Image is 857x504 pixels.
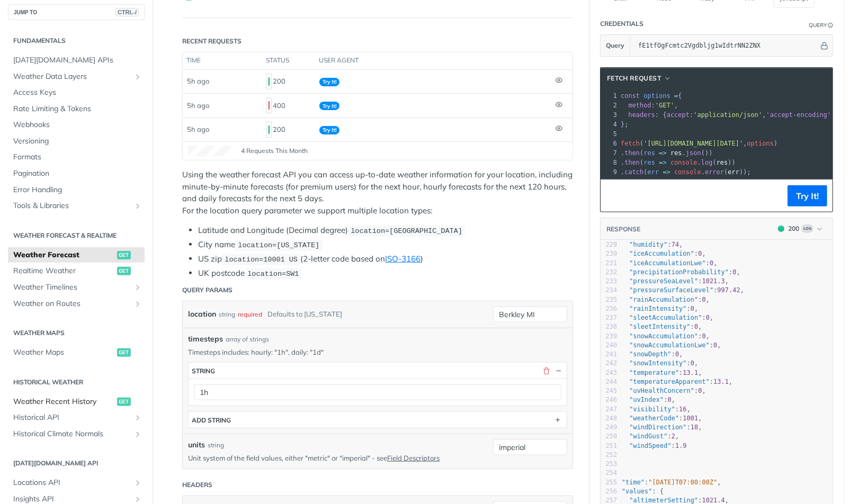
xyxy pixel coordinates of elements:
[269,77,270,86] span: 200
[188,439,205,451] label: units
[672,241,679,248] span: 74
[8,52,145,68] a: [DATE][DOMAIN_NAME] APIs
[13,299,131,309] span: Weather on Routes
[629,350,671,358] span: "snowDepth"
[208,440,224,450] div: string
[788,224,799,233] div: 200
[601,139,619,148] div: 6
[766,111,832,119] span: 'accept-encoding'
[629,433,667,440] span: "windGust"
[554,366,564,375] button: Hide
[629,268,729,276] span: "precipitationProbability"
[8,377,145,387] h2: Historical Weather
[644,159,655,166] span: res
[238,307,262,322] div: required
[187,77,209,85] span: 5h ago
[591,479,721,486] span: : ,
[591,341,721,349] span: : ,
[629,387,694,394] span: "uvHealthConcern"
[672,433,675,440] span: 2
[713,341,717,349] span: 0
[693,111,762,119] span: 'application/json'
[8,280,145,295] a: Weather TimelinesShow subpages for Weather Timelines
[192,367,215,375] div: string
[706,314,710,321] span: 0
[733,268,736,276] span: 0
[13,55,142,66] span: [DATE][DOMAIN_NAME] APIs
[683,415,698,422] span: 1001
[601,35,630,56] button: Query
[683,369,698,376] span: 13.1
[601,240,617,249] div: 229
[8,328,145,338] h2: Weather Maps
[188,146,230,156] canvas: Line Graph
[601,377,617,386] div: 244
[621,140,778,147] span: ( , )
[386,254,421,264] a: ISO-3166
[188,347,567,357] p: Timesteps includes: hourly: "1h", daily: "1d"
[606,41,624,50] span: Query
[663,168,671,176] span: =>
[591,396,675,403] span: : ,
[629,314,702,321] span: "sleetAccumulation"
[8,263,145,279] a: Realtime Weatherget
[702,277,725,285] span: 1021.3
[601,405,617,414] div: 247
[117,398,131,406] span: get
[601,414,617,423] div: 248
[717,286,740,294] span: 997.42
[13,282,131,293] span: Weather Timelines
[188,453,477,463] p: Unit system of the field values, either "metric" or "imperial" - see
[8,410,145,426] a: Historical APIShow subpages for Historical API
[226,335,269,344] div: array of strings
[591,250,706,257] span: : ,
[8,101,145,117] a: Rate Limiting & Tokens
[591,268,740,276] span: : ,
[601,120,619,129] div: 4
[601,341,617,350] div: 240
[8,166,145,182] a: Pagination
[629,241,667,248] span: "humidity"
[710,259,713,267] span: 0
[13,168,142,179] span: Pagination
[691,424,698,431] span: 18
[133,430,142,438] button: Show subpages for Historical Climate Normals
[13,478,131,488] span: Locations API
[13,266,114,276] span: Realtime Weather
[778,226,784,232] span: 200
[8,475,145,491] a: Locations APIShow subpages for Locations API
[13,185,142,195] span: Error Handling
[133,202,142,210] button: Show subpages for Tools & Libraries
[622,479,645,486] span: "time"
[601,487,617,496] div: 256
[187,125,209,133] span: 5h ago
[591,497,729,504] span: : ,
[267,307,342,322] div: Defaults to [US_STATE]
[624,168,644,176] span: catch
[629,415,679,422] span: "weatherCode"
[702,497,725,504] span: 1021.4
[601,442,617,451] div: 251
[182,169,573,217] p: Using the weather forecast API you can access up-to-date weather information for your location, i...
[8,36,145,46] h2: Fundamentals
[591,286,744,294] span: : ,
[182,285,233,295] div: Query Params
[629,396,664,403] span: "uvIndex"
[691,359,694,367] span: 0
[198,253,573,265] li: US zip (2-letter code based on )
[628,111,655,119] span: headers
[187,101,209,110] span: 5h ago
[702,332,706,340] span: 0
[629,369,679,376] span: "temperature"
[183,52,262,69] th: time
[13,412,131,423] span: Historical API
[133,300,142,308] button: Show subpages for Weather on Routes
[8,182,145,198] a: Error Handling
[624,159,640,166] span: then
[8,345,145,361] a: Weather Mapsget
[198,239,573,251] li: City name
[591,359,698,367] span: : ,
[8,69,145,85] a: Weather Data LayersShow subpages for Weather Data Layers
[675,442,687,449] span: 1.9
[115,8,139,16] span: CTRL-/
